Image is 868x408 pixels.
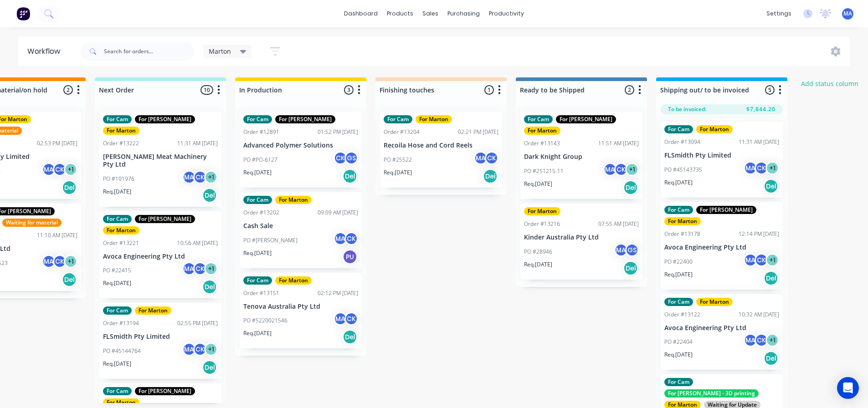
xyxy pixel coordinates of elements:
p: Req. [DATE] [524,180,552,188]
p: PO #22400 [664,258,693,266]
p: Kinder Australia Pty Ltd [524,234,639,241]
div: For Marton [275,196,312,204]
div: + 1 [765,161,779,175]
p: Req. [DATE] [243,168,272,177]
div: Del [343,330,357,344]
div: Del [343,169,357,184]
div: For CamFor MartonOrder #1315102:12 PM [DATE]Tenova Australia Pty LtdPO #5220021546MACKReq.[DATE]Del [240,273,362,349]
div: Order #13178 [664,230,700,238]
div: For [PERSON_NAME] [556,115,616,123]
div: CK [193,262,207,275]
div: Order #13122 [664,311,700,319]
div: For Marton [103,127,139,135]
div: + 1 [765,253,779,267]
p: PO #101976 [103,175,134,183]
div: 02:53 PM [DATE] [37,139,77,148]
div: 10:56 AM [DATE] [177,239,218,247]
div: Order #13194 [103,319,139,327]
div: 10:32 AM [DATE] [739,311,779,319]
div: products [382,7,418,20]
div: For CamFor [PERSON_NAME]For MartonOrder #1322211:31 AM [DATE][PERSON_NAME] Meat Machinery Pty Ltd... [99,112,221,207]
div: MA [182,170,196,184]
div: For Cam [103,215,132,223]
div: CK [193,170,207,184]
div: For Marton [103,398,139,407]
div: MA [614,243,628,257]
div: Order #13204 [384,128,420,136]
div: For [PERSON_NAME] [135,387,195,395]
div: MA [744,253,757,267]
div: CK [53,255,67,268]
div: Open Intercom Messenger [837,377,859,399]
p: Req. [DATE] [664,351,693,359]
p: PO #22404 [664,338,693,346]
div: MA [334,232,347,245]
div: 09:09 AM [DATE] [318,209,358,217]
div: 11:31 AM [DATE] [739,138,779,146]
div: CK [755,333,768,347]
p: Req. [DATE] [103,188,131,196]
div: For [PERSON_NAME] [135,215,195,223]
div: 02:12 PM [DATE] [318,289,358,297]
div: For Marton [696,125,733,133]
div: + 1 [625,163,639,176]
div: Del [623,180,638,195]
p: Req. [DATE] [664,178,693,187]
div: Del [483,169,498,184]
div: CK [755,161,768,175]
div: Del [62,272,77,287]
p: Avoca Engineering Pty Ltd [103,253,218,260]
div: Order #13151 [243,289,279,297]
div: Del [202,280,217,294]
div: Waiting for material [2,219,62,227]
div: MA [334,312,347,326]
div: For Cam [103,306,132,315]
div: For Marton [664,217,701,225]
img: Factory [16,7,30,20]
div: For Cam [243,276,272,285]
div: For CamFor MartonOrder #1319402:55 PM [DATE]FLSmidth Pty LimitedPO #45144764MACK+1Req.[DATE]Del [99,303,221,379]
button: Add status column [796,77,863,90]
div: MA [474,151,488,165]
div: 02:21 PM [DATE] [458,128,498,136]
p: Req. [DATE] [103,279,131,287]
div: For MartonOrder #1321607:55 AM [DATE]Kinder Australia Pty LtdPO #28946MAGSReq.[DATE]Del [520,204,642,280]
div: Order #13222 [103,139,139,148]
p: Req. [DATE] [243,249,272,257]
p: PO #45144764 [103,347,141,355]
div: PU [343,250,357,264]
p: PO #25522 [384,156,412,164]
div: MA [42,255,56,268]
input: Search for orders... [104,42,194,61]
span: $7,844.20 [746,105,776,113]
p: Req. [DATE] [243,329,272,337]
div: + 1 [204,342,218,356]
div: MA [744,161,757,175]
div: Del [202,360,217,375]
span: Marton [209,46,231,56]
p: Cash Sale [243,222,358,230]
p: Req. [DATE] [384,168,412,177]
div: + 1 [765,333,779,347]
div: settings [762,7,796,20]
div: purchasing [443,7,484,20]
div: MA [182,342,196,356]
div: GS [625,243,639,257]
div: Order #13216 [524,220,560,228]
span: To be invoiced: [668,105,706,113]
div: CK [755,253,768,267]
div: For CamFor [PERSON_NAME]Order #1289101:52 PM [DATE]Advanced Polymer SolutionsPO #PO-6127CKGSReq.[... [240,112,362,188]
div: MA [182,262,196,275]
p: PO #PO-6127 [243,156,277,164]
div: CK [193,342,207,356]
p: [PERSON_NAME] Meat Machinery Pty Ltd [103,153,218,168]
div: Del [62,180,77,195]
p: Avoca Engineering Pty Ltd [664,324,779,332]
div: Del [623,261,638,275]
p: PO #[PERSON_NAME] [243,236,298,245]
div: For Marton [103,226,139,235]
div: CK [53,163,67,176]
div: For CamFor MartonOrder #1309411:31 AM [DATE]FLSmidth Pty LimitedPO #45143735MACK+1Req.[DATE]Del [661,122,783,198]
p: Req. [DATE] [103,360,131,368]
div: For Cam [103,387,132,395]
